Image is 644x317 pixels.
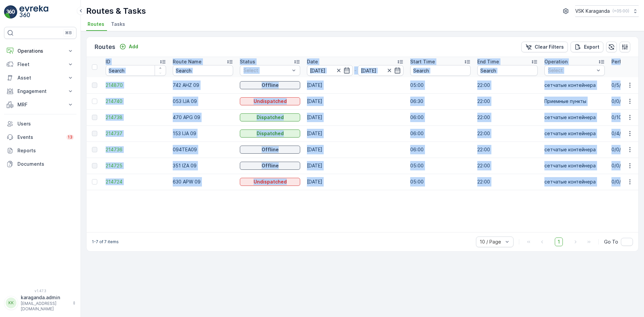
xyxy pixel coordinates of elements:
td: 22:00 [474,158,541,174]
a: 214725 [106,162,166,169]
div: Toggle Row Selected [92,131,97,136]
p: Undispatched [254,98,287,105]
td: [DATE] [304,109,407,125]
p: Events [17,134,62,141]
td: 742 AHZ 09 [169,77,236,93]
button: MRF [4,98,76,111]
td: 351 IZA 09 [169,158,236,174]
div: Toggle Row Selected [92,147,97,152]
td: сетчатыe контейнера [541,125,608,142]
button: Export [571,42,603,52]
td: 630 APW 09 [169,174,236,190]
p: Add [129,43,138,50]
p: Routes & Tasks [86,6,146,16]
input: dd/mm/yyyy [307,65,353,76]
td: [DATE] [304,158,407,174]
p: Export [584,44,599,50]
p: Select [548,67,594,74]
td: Приемные пункты [541,93,608,109]
button: KKkaraganda.admin[EMAIL_ADDRESS][DOMAIN_NAME] [4,294,76,312]
input: Search [477,65,538,76]
a: 214740 [106,98,166,105]
button: Undispatched [240,97,300,105]
button: Dispatched [240,113,300,121]
button: Engagement [4,85,76,98]
p: Fleet [17,61,63,68]
input: Search [410,65,471,76]
a: Reports [4,144,76,157]
div: Toggle Row Selected [92,179,97,184]
td: 06:00 [407,109,474,125]
input: Search [173,65,233,76]
img: logo_light-DOdMpM7g.png [19,5,48,19]
a: 214737 [106,130,166,137]
td: 05:00 [407,174,474,190]
p: Offline [262,82,279,89]
span: 214736 [106,146,166,153]
a: Documents [4,157,76,171]
div: Toggle Row Selected [92,163,97,168]
td: 153 IJA 09 [169,125,236,142]
p: - [354,66,357,74]
span: Go To [604,239,618,245]
p: VSK Karaganda [575,8,610,14]
p: Engagement [17,88,63,95]
td: [DATE] [304,77,407,93]
p: Undispatched [254,178,287,185]
p: Operation [544,58,568,65]
button: Fleet [4,58,76,71]
td: сетчатыe контейнера [541,158,608,174]
a: Events13 [4,130,76,144]
p: MRF [17,101,63,108]
div: KK [6,298,16,308]
p: End Time [477,58,499,65]
span: 1 [555,237,563,246]
td: 22:00 [474,174,541,190]
td: сетчатыe контейнера [541,142,608,158]
p: ID [106,58,110,65]
td: сетчатыe контейнера [541,174,608,190]
p: karaganda.admin [21,294,69,301]
td: 22:00 [474,125,541,142]
button: VSK Karaganda(+05:00) [575,5,639,17]
p: Dispatched [257,114,284,121]
p: Date [307,58,318,65]
p: Documents [17,161,74,167]
p: Start Time [410,58,435,65]
button: Clear Filters [521,42,568,52]
td: 06:00 [407,125,474,142]
p: [EMAIL_ADDRESS][DOMAIN_NAME] [21,301,69,312]
td: 22:00 [474,93,541,109]
span: Routes [88,21,104,28]
td: 470 APG 09 [169,109,236,125]
p: Reports [17,147,74,154]
td: 22:00 [474,142,541,158]
p: ⌘B [65,30,72,36]
a: 214724 [106,178,166,185]
td: [DATE] [304,174,407,190]
td: 22:00 [474,109,541,125]
td: 06:30 [407,93,474,109]
p: 1-7 of 7 items [92,239,119,245]
td: 094TEA09 [169,142,236,158]
button: Operations [4,44,76,58]
td: 053 IJA 09 [169,93,236,109]
p: Asset [17,74,63,81]
p: Offline [262,146,279,153]
input: dd/mm/yyyy [358,65,404,76]
td: сетчатыe контейнера [541,77,608,93]
p: Status [240,58,255,65]
a: 214738 [106,114,166,121]
span: v 1.47.3 [4,289,76,293]
p: Offline [262,162,279,169]
p: Users [17,120,74,127]
a: 214870 [106,82,166,89]
button: Dispatched [240,129,300,138]
td: сетчатыe контейнера [541,109,608,125]
input: Search [106,65,166,76]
